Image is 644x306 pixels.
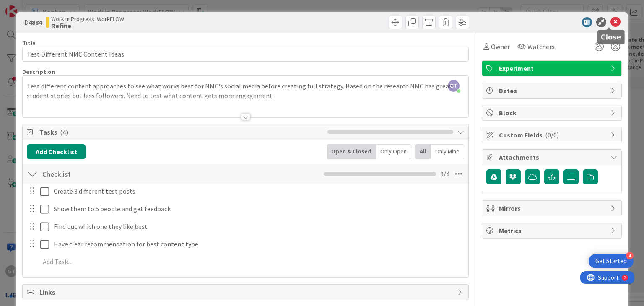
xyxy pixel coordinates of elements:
label: Title [22,39,36,47]
p: Find out which one they like best [54,222,462,231]
span: Description [22,68,55,75]
span: Work in Progress: WorkFLOW [51,16,124,22]
div: All [415,144,431,159]
span: Experiment [499,63,606,73]
span: Dates [499,86,606,96]
span: Watchers [527,41,555,52]
div: Open & Closed [327,144,376,159]
span: Support [18,1,38,11]
span: GT [448,80,460,92]
div: Open Get Started checklist, remaining modules: 4 [589,254,634,268]
div: Get Started [595,257,627,265]
p: Test different content approaches to see what works best for NMC's social media before creating f... [27,81,464,100]
p: Show them to 5 people and get feedback [54,204,462,214]
p: Create 3 different test posts [54,187,462,196]
span: 0 / 4 [440,169,449,179]
span: ( 4 ) [60,128,68,136]
span: Attachments [499,152,606,162]
div: 4 [626,252,634,259]
span: Block [499,108,606,118]
div: Only Mine [431,144,464,159]
b: Refine [51,22,124,29]
span: Tasks [39,127,323,137]
span: Owner [491,41,510,52]
button: Add Checklist [27,144,86,159]
input: type card name here... [22,47,468,62]
span: Metrics [499,226,606,236]
span: Links [39,287,453,297]
h5: Close [601,33,621,41]
span: Custom Fields [499,130,606,140]
div: 2 [44,3,46,10]
b: 4884 [29,18,42,26]
p: Have clear recommendation for best content type [54,239,462,249]
span: ID [22,17,42,27]
span: ( 0/0 ) [545,131,559,139]
input: Add Checklist... [39,166,228,182]
span: Mirrors [499,203,606,213]
div: Only Open [376,144,411,159]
